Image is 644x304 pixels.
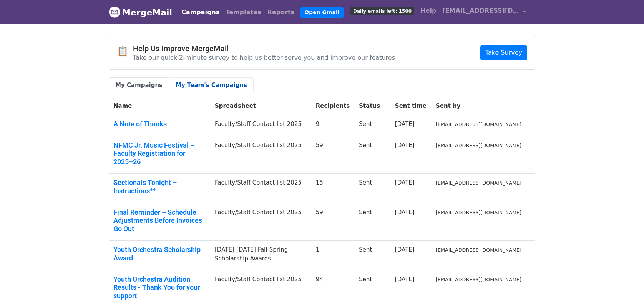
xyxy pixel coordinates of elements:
small: [EMAIL_ADDRESS][DOMAIN_NAME] [436,210,521,215]
th: Sent by [431,97,526,115]
small: [EMAIL_ADDRESS][DOMAIN_NAME] [436,143,521,148]
th: Name [109,97,210,115]
td: Faculty/Staff Contact list 2025 [210,203,311,241]
td: 59 [311,203,355,241]
td: Faculty/Staff Contact list 2025 [210,136,311,174]
a: NFMC Jr. Music Festival – Faculty Registration for 2025–26 [113,141,206,166]
a: A Note of Thanks [113,120,206,128]
a: [DATE] [395,179,415,186]
a: MergeMail [109,4,172,20]
td: 15 [311,174,355,203]
a: Help [417,3,439,18]
td: Sent [354,136,390,174]
a: Take Survey [480,45,527,60]
span: 📋 [117,46,133,57]
a: Reports [264,5,298,20]
small: [EMAIL_ADDRESS][DOMAIN_NAME] [436,247,521,253]
a: Youth Orchestra Scholarship Award [113,245,206,262]
td: Sent [354,174,390,203]
a: [EMAIL_ADDRESS][DOMAIN_NAME] [439,3,529,21]
a: [DATE] [395,209,415,216]
th: Recipients [311,97,355,115]
img: MergeMail logo [109,6,120,18]
td: 1 [311,241,355,270]
p: Take our quick 2-minute survey to help us better serve you and improve our features [133,54,395,62]
a: Sectionals Tonight – Instructions** [113,178,206,195]
th: Sent time [390,97,431,115]
a: Campaigns [178,5,222,20]
td: 9 [311,115,355,136]
small: [EMAIL_ADDRESS][DOMAIN_NAME] [436,121,521,127]
a: Final Reminder – Schedule Adjustments Before Invoices Go Out [113,208,206,233]
td: Sent [354,241,390,270]
th: Spreadsheet [210,97,311,115]
span: Daily emails left: 1500 [350,7,414,15]
a: [DATE] [395,246,415,253]
small: [EMAIL_ADDRESS][DOMAIN_NAME] [436,277,521,282]
td: Sent [354,203,390,241]
a: Open Gmail [300,7,343,18]
a: My Team's Campaigns [169,77,254,93]
a: My Campaigns [109,77,169,93]
a: [DATE] [395,121,415,128]
td: 59 [311,136,355,174]
td: Faculty/Staff Contact list 2025 [210,115,311,136]
th: Status [354,97,390,115]
a: Youth Orchestra Audition Results - Thank You for your support [113,275,206,300]
small: [EMAIL_ADDRESS][DOMAIN_NAME] [436,180,521,186]
span: [EMAIL_ADDRESS][DOMAIN_NAME] [442,6,519,15]
a: [DATE] [395,276,415,283]
td: Faculty/Staff Contact list 2025 [210,174,311,203]
a: Daily emails left: 1500 [347,3,417,18]
a: Templates [222,5,264,20]
td: [DATE]-[DATE] Fall-Spring Scholarship Awards [210,241,311,270]
td: Sent [354,115,390,136]
a: [DATE] [395,142,415,149]
h4: Help Us Improve MergeMail [133,44,395,53]
iframe: Chat Widget [606,267,644,304]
